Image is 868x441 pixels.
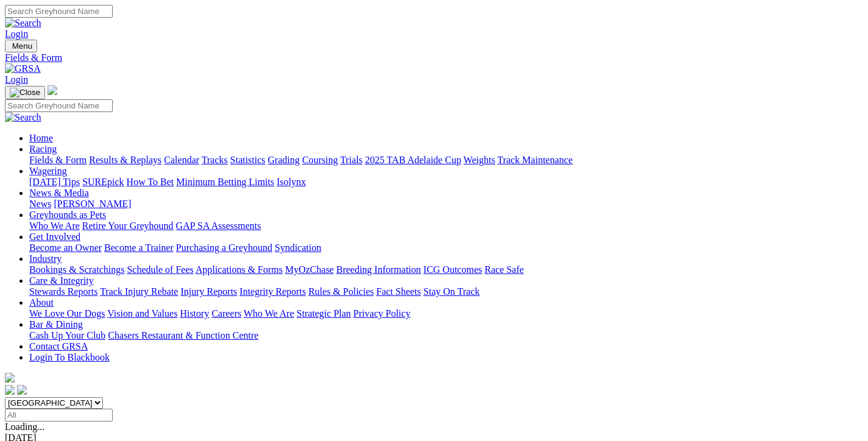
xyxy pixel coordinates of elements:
[365,155,461,165] a: 2025 TAB Adelaide Cup
[5,112,41,123] img: Search
[5,5,113,18] input: Search
[29,319,83,330] a: Bar & Dining
[5,29,28,39] a: Login
[353,308,411,319] a: Privacy Policy
[302,155,338,165] a: Coursing
[336,264,421,275] a: Breeding Information
[230,155,266,165] a: Statistics
[423,264,482,275] a: ICG Outcomes
[277,177,306,187] a: Isolynx
[211,308,241,319] a: Careers
[239,286,306,297] a: Integrity Reports
[180,286,237,297] a: Injury Reports
[12,41,32,51] span: Menu
[5,99,113,112] input: Search
[29,166,67,176] a: Wagering
[29,133,53,143] a: Home
[5,63,41,74] img: GRSA
[5,18,41,29] img: Search
[10,88,40,97] img: Close
[107,308,177,319] a: Vision and Values
[244,308,294,319] a: Who We Are
[196,264,283,275] a: Applications & Forms
[376,286,421,297] a: Fact Sheets
[29,253,62,264] a: Industry
[464,155,495,165] a: Weights
[29,330,105,340] a: Cash Up Your Club
[29,199,51,209] a: News
[5,385,15,395] img: facebook.svg
[54,199,131,209] a: [PERSON_NAME]
[29,308,863,319] div: About
[29,144,57,154] a: Racing
[29,220,80,231] a: Who We Are
[176,177,274,187] a: Minimum Betting Limits
[127,177,174,187] a: How To Bet
[29,199,863,210] div: News & Media
[29,264,124,275] a: Bookings & Scratchings
[180,308,209,319] a: History
[5,373,15,383] img: logo-grsa-white.png
[5,52,863,63] a: Fields & Form
[82,220,174,231] a: Retire Your Greyhound
[340,155,362,165] a: Trials
[29,177,863,188] div: Wagering
[5,74,28,85] a: Login
[108,330,258,340] a: Chasers Restaurant & Function Centre
[5,409,113,422] input: Select date
[5,86,45,99] button: Toggle navigation
[285,264,334,275] a: MyOzChase
[176,220,261,231] a: GAP SA Assessments
[29,188,89,198] a: News & Media
[423,286,479,297] a: Stay On Track
[29,155,86,165] a: Fields & Form
[100,286,178,297] a: Track Injury Rebate
[275,242,321,253] a: Syndication
[176,242,272,253] a: Purchasing a Greyhound
[48,85,57,95] img: logo-grsa-white.png
[5,422,44,432] span: Loading...
[297,308,351,319] a: Strategic Plan
[17,385,27,395] img: twitter.svg
[82,177,124,187] a: SUREpick
[29,155,863,166] div: Racing
[29,275,94,286] a: Care & Integrity
[164,155,199,165] a: Calendar
[308,286,374,297] a: Rules & Policies
[104,242,174,253] a: Become a Trainer
[29,231,80,242] a: Get Involved
[202,155,228,165] a: Tracks
[89,155,161,165] a: Results & Replays
[5,40,37,52] button: Toggle navigation
[484,264,523,275] a: Race Safe
[268,155,300,165] a: Grading
[29,286,97,297] a: Stewards Reports
[29,308,105,319] a: We Love Our Dogs
[29,341,88,351] a: Contact GRSA
[29,242,102,253] a: Become an Owner
[29,297,54,308] a: About
[29,286,863,297] div: Care & Integrity
[29,220,863,231] div: Greyhounds as Pets
[29,264,863,275] div: Industry
[29,242,863,253] div: Get Involved
[127,264,193,275] a: Schedule of Fees
[29,177,80,187] a: [DATE] Tips
[498,155,573,165] a: Track Maintenance
[29,352,110,362] a: Login To Blackbook
[29,330,863,341] div: Bar & Dining
[29,210,106,220] a: Greyhounds as Pets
